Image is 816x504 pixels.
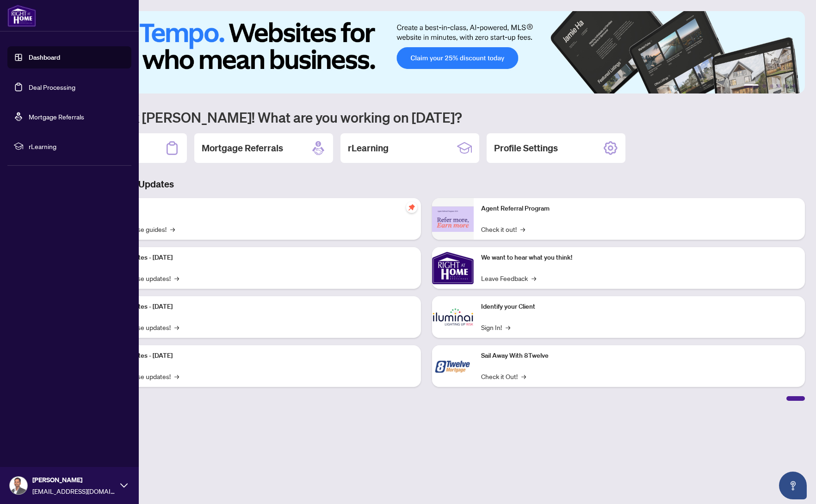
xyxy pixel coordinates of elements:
[770,84,773,88] button: 3
[744,84,759,88] button: 1
[10,477,27,494] img: Profile Icon
[406,202,417,213] span: pushpin
[494,142,558,155] h2: Profile Settings
[432,296,474,338] img: Identify your Client
[432,247,474,289] img: We want to hear what you think!
[481,302,797,312] p: Identify your Client
[506,322,510,332] span: →
[32,475,116,485] span: [PERSON_NAME]
[481,371,526,381] a: Check it Out!→
[779,472,807,499] button: Open asap
[792,84,796,88] button: 6
[174,322,179,332] span: →
[48,108,805,126] h1: Welcome back [PERSON_NAME]! What are you working on [DATE]?
[29,141,125,151] span: rLearning
[532,273,536,283] span: →
[97,302,414,312] p: Platform Updates - [DATE]
[29,112,84,121] a: Mortgage Referrals
[762,84,766,88] button: 2
[174,273,179,283] span: →
[202,142,283,155] h2: Mortgage Referrals
[29,53,60,62] a: Dashboard
[32,486,116,496] span: [EMAIL_ADDRESS][DOMAIN_NAME]
[785,84,788,88] button: 5
[432,345,474,387] img: Sail Away With 8Twelve
[174,371,179,381] span: →
[481,253,797,263] p: We want to hear what you think!
[481,351,797,361] p: Sail Away With 8Twelve
[481,322,510,332] a: Sign In!→
[97,204,414,214] p: Self-Help
[348,142,389,155] h2: rLearning
[432,206,474,232] img: Agent Referral Program
[7,5,36,27] img: logo
[97,351,414,361] p: Platform Updates - [DATE]
[777,84,781,88] button: 4
[29,83,75,91] a: Deal Processing
[48,178,805,191] h3: Brokerage & Industry Updates
[521,371,526,381] span: →
[48,11,805,93] img: Slide 0
[97,253,414,263] p: Platform Updates - [DATE]
[170,224,175,234] span: →
[520,224,525,234] span: →
[481,204,797,214] p: Agent Referral Program
[481,224,525,234] a: Check it out!→
[481,273,536,283] a: Leave Feedback→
